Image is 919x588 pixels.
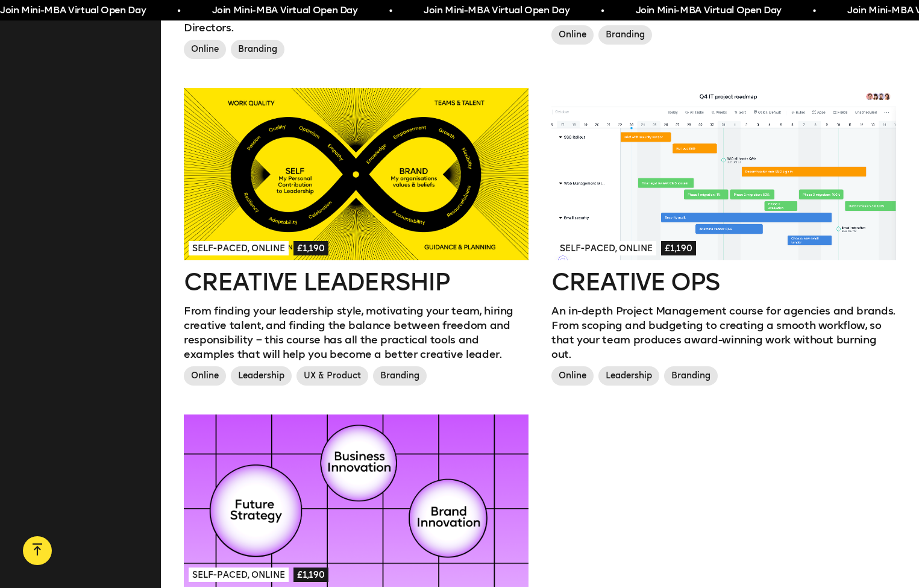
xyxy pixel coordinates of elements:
span: £1,190 [293,568,328,582]
span: • [155,4,158,18]
span: Self-paced, Online [189,568,289,582]
p: From finding your leadership style, motivating your team, hiring creative talent, and finding the... [184,304,529,361]
h2: Creative Ops [551,270,896,294]
span: Self-paced, Online [189,241,289,255]
p: An in-depth Project Management course for agencies and brands. From scoping and budgeting to crea... [551,304,896,361]
span: Online [551,366,594,386]
span: Leadership [598,366,659,386]
span: UX & Product [296,366,368,386]
span: • [791,4,794,18]
span: Branding [373,366,427,386]
a: Self-paced, Online£1,190Creative LeadershipFrom finding your leadership style, motivating your te... [184,88,529,390]
span: Branding [598,25,652,45]
span: £1,190 [661,241,696,255]
span: Leadership [231,366,292,386]
h2: Creative Leadership [184,270,529,294]
span: Online [184,40,226,59]
span: £1,190 [293,241,328,255]
span: Self-paced, Online [556,241,656,255]
span: Online [184,366,226,386]
span: Branding [664,366,718,386]
span: Branding [231,40,284,59]
span: • [579,4,582,18]
span: Online [551,25,594,45]
a: Self-paced, Online£1,190Creative OpsAn in-depth Project Management course for agencies and brands... [551,88,896,390]
span: • [367,4,370,18]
